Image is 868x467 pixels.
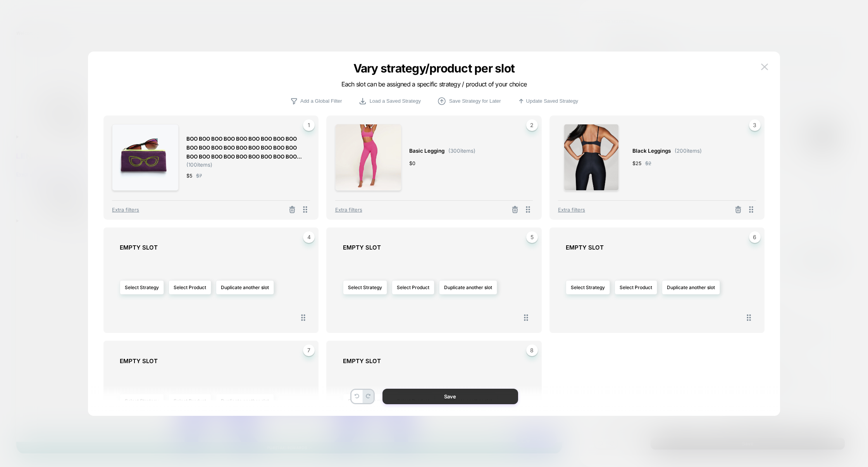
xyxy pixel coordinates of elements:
[564,124,619,191] img: 20de7c72334b9171f94bcd0957b84ebce796cab0-670x812.webp
[675,148,702,154] span: ( 200 items)
[615,280,657,295] button: Select Product
[632,146,671,155] span: Black leggings
[761,64,768,70] img: close
[566,280,610,295] button: Select Strategy
[33,196,67,204] a: Sunglasses
[632,159,641,167] span: $ 25
[24,6,47,17] span: Rewards
[67,196,102,204] a: Accessories
[662,280,720,295] button: Duplicate another slot
[749,231,761,243] span: 6
[749,119,761,131] span: 3
[645,159,651,167] span: $ 2
[566,244,756,251] div: EMPTY SLOT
